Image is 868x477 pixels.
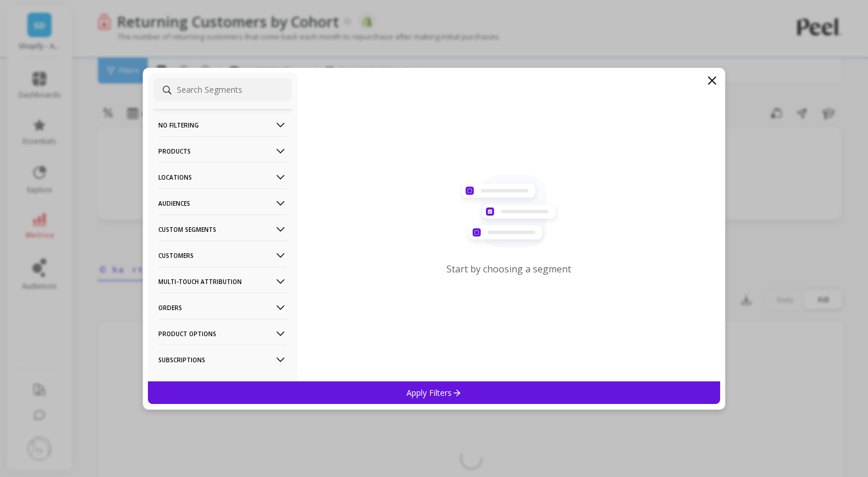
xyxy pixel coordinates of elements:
input: Search Segments [154,78,292,101]
p: Customers [158,241,287,270]
p: Products [158,136,287,166]
p: Multi-Touch Attribution [158,267,287,296]
p: Locations [158,162,287,192]
p: Audiences [158,188,287,218]
p: Custom Segments [158,214,287,244]
p: Subscriptions [158,345,287,374]
p: Product Options [158,319,287,348]
p: No filtering [158,110,287,140]
p: Start by choosing a segment [446,263,571,275]
p: Orders [158,293,287,322]
p: Apply Filters [406,387,462,398]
